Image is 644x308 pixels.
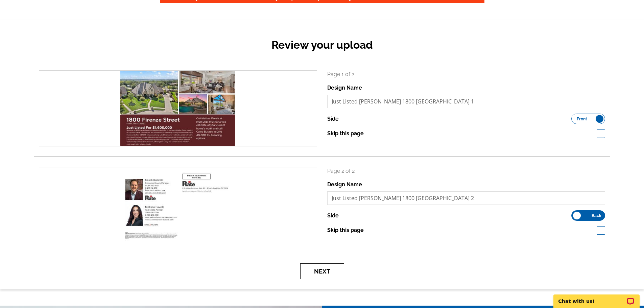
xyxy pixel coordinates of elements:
[34,39,610,51] h2: Review your upload
[327,129,364,138] label: Skip this page
[327,115,339,123] label: Side
[577,117,587,121] span: Front
[300,263,344,279] button: Next
[549,287,644,308] iframe: LiveChat chat widget
[327,95,605,108] input: File Name
[327,167,605,175] p: Page 2 of 2
[327,181,362,189] label: Design Name
[592,214,601,217] span: Back
[327,191,605,205] input: File Name
[327,70,605,78] p: Page 1 of 2
[327,226,364,234] label: Skip this page
[327,84,362,92] label: Design Name
[327,212,339,220] label: Side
